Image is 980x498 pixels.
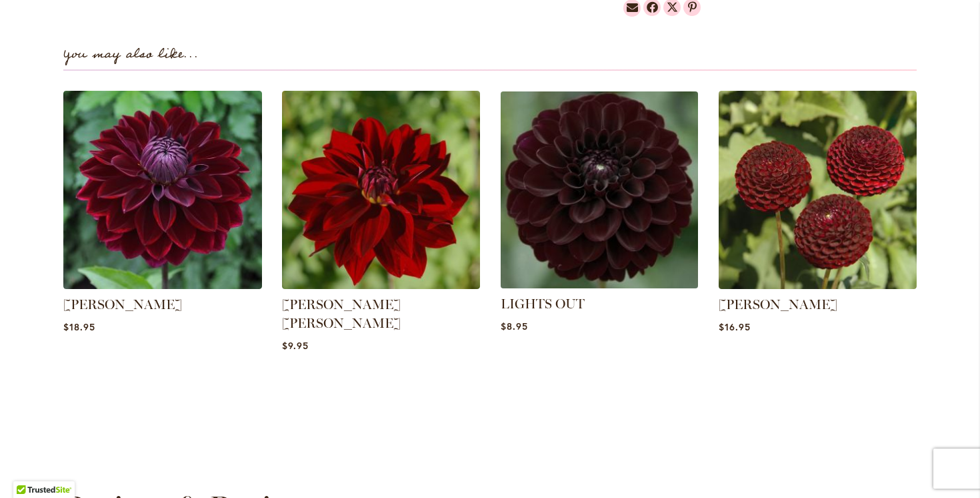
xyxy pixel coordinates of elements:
[501,296,585,312] a: LIGHTS OUT
[63,296,182,312] a: [PERSON_NAME]
[63,91,262,290] img: Kaisha Lea
[501,278,698,291] a: LIGHTS OUT
[63,320,95,333] span: $18.95
[10,451,47,488] iframe: Launch Accessibility Center
[63,279,262,292] a: Kaisha Lea
[496,86,703,293] img: LIGHTS OUT
[501,320,528,332] span: $8.95
[719,279,917,292] a: CROSSFIELD EBONY
[719,91,917,290] img: CROSSFIELD EBONY
[282,91,481,290] img: DEBORA RENAE
[282,339,309,352] span: $9.95
[719,320,751,333] span: $16.95
[719,296,837,312] a: [PERSON_NAME]
[282,279,481,292] a: DEBORA RENAE
[63,43,199,65] strong: You may also like...
[282,296,401,331] a: [PERSON_NAME] [PERSON_NAME]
